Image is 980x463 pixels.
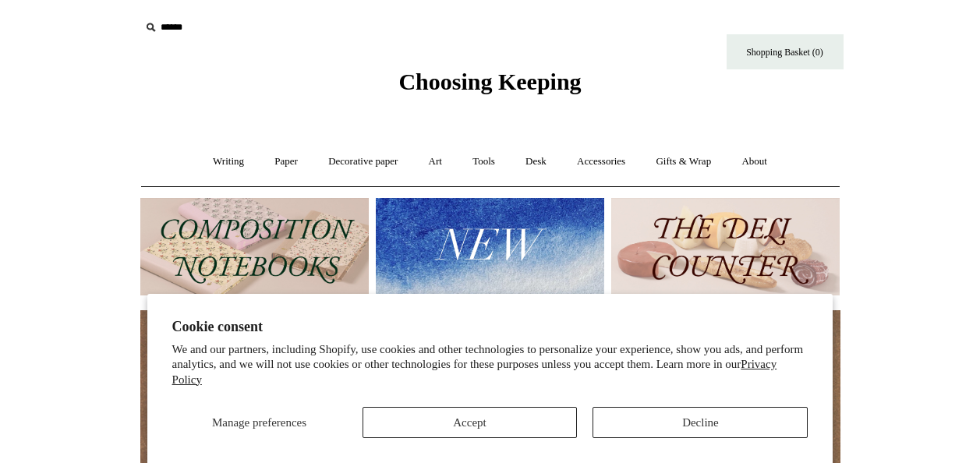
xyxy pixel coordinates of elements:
a: Tools [458,141,509,182]
img: 202302 Composition ledgers.jpg__PID:69722ee6-fa44-49dd-a067-31375e5d54ec [140,198,369,295]
a: Writing [199,141,258,182]
img: New.jpg__PID:f73bdf93-380a-4a35-bcfe-7823039498e1 [376,198,604,295]
a: Choosing Keeping [398,81,581,92]
a: Accessories [563,141,639,182]
a: Shopping Basket (0) [727,34,844,69]
a: Decorative paper [314,141,412,182]
a: Privacy Policy [172,358,777,386]
h2: Cookie consent [172,319,808,335]
p: We and our partners, including Shopify, use cookies and other technologies to personalize your ex... [172,342,808,388]
a: Desk [511,141,561,182]
a: Art [415,141,456,182]
span: Choosing Keeping [398,69,581,94]
a: Paper [260,141,312,182]
img: The Deli Counter [611,198,840,295]
a: Gifts & Wrap [642,141,725,182]
button: Accept [363,407,578,438]
a: About [727,141,781,182]
button: Manage preferences [172,407,347,438]
span: Manage preferences [212,416,306,429]
button: Decline [593,407,808,438]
